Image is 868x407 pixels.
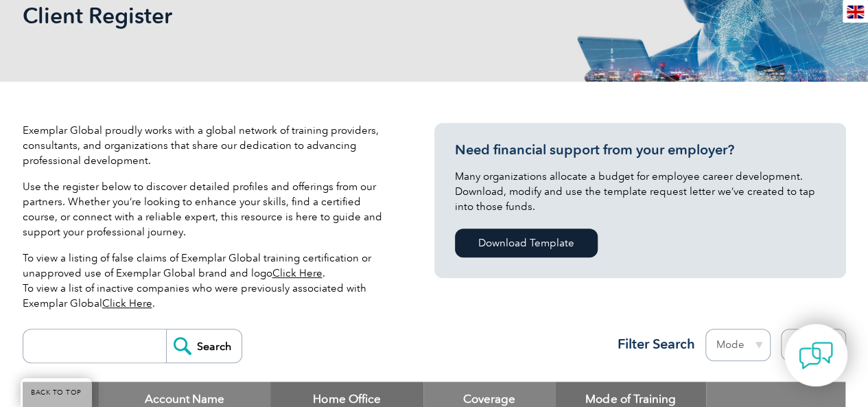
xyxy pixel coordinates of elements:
[102,297,152,310] a: Click Here
[272,267,322,279] a: Click Here
[455,169,825,214] p: Many organizations allocate a budget for employee career development. Download, modify and use th...
[23,5,599,27] h2: Client Register
[23,123,393,168] p: Exemplar Global proudly works with a global network of training providers, consultants, and organ...
[799,338,833,373] img: contact-chat.png
[847,5,864,19] img: en
[609,336,695,353] h3: Filter Search
[23,251,393,311] p: To view a listing of false claims of Exemplar Global training certification or unapproved use of ...
[455,141,825,159] h3: Need financial support from your employer?
[21,378,92,407] a: BACK TO TOP
[166,329,242,362] input: Search
[23,179,393,240] p: Use the register below to discover detailed profiles and offerings from our partners. Whether you...
[455,229,598,257] a: Download Template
